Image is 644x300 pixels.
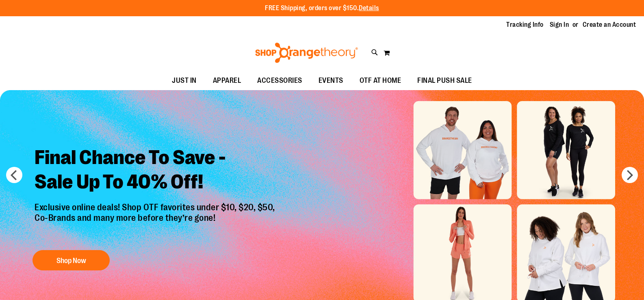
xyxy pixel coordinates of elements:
[28,139,283,274] a: Final Chance To Save -Sale Up To 40% Off! Exclusive online deals! Shop OTF favorites under $10, $...
[28,202,283,242] p: Exclusive online deals! Shop OTF favorites under $10, $20, $50, Co-Brands and many more before th...
[265,4,379,13] p: FREE Shipping, orders over $150.
[622,167,638,183] button: next
[409,71,480,90] a: FINAL PUSH SALE
[6,167,22,183] button: prev
[583,20,636,29] a: Create an Account
[506,20,544,29] a: Tracking Info
[310,71,351,90] a: EVENTS
[172,71,197,90] span: JUST IN
[351,71,410,90] a: OTF AT HOME
[254,43,359,63] img: Shop Orangetheory
[257,71,302,90] span: ACCESSORIES
[359,4,379,12] a: Details
[213,71,241,90] span: APPAREL
[249,71,310,90] a: ACCESSORIES
[28,139,283,202] h2: Final Chance To Save - Sale Up To 40% Off!
[360,71,401,90] span: OTF AT HOME
[164,71,205,90] a: JUST IN
[33,250,110,270] button: Shop Now
[550,20,569,29] a: Sign In
[417,71,472,90] span: FINAL PUSH SALE
[205,71,249,90] a: APPAREL
[319,71,343,90] span: EVENTS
